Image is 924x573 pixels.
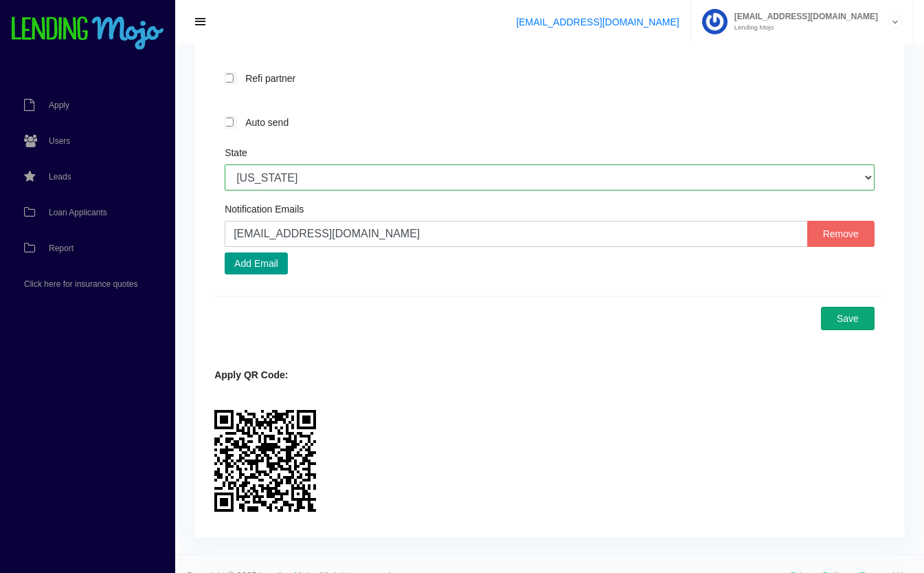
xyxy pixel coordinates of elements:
[238,70,875,86] label: Refi partner
[728,12,878,21] span: [EMAIL_ADDRESS][DOMAIN_NAME]
[516,17,679,28] a: [EMAIL_ADDRESS][DOMAIN_NAME]
[225,204,304,214] label: Notification Emails
[225,148,247,158] label: State
[702,9,728,34] img: Profile image
[49,244,74,252] span: Report
[728,24,878,31] small: Lending Mojo
[24,280,137,288] span: Click here for insurance quotes
[225,252,288,274] button: Add Email
[238,114,875,130] label: Auto send
[49,208,107,217] span: Loan Applicants
[10,17,165,51] img: logo-small.png
[49,173,71,181] span: Leads
[49,101,69,109] span: Apply
[214,368,885,382] div: Apply QR Code:
[807,221,875,247] button: Remove
[49,137,70,145] span: Users
[821,307,875,330] button: Save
